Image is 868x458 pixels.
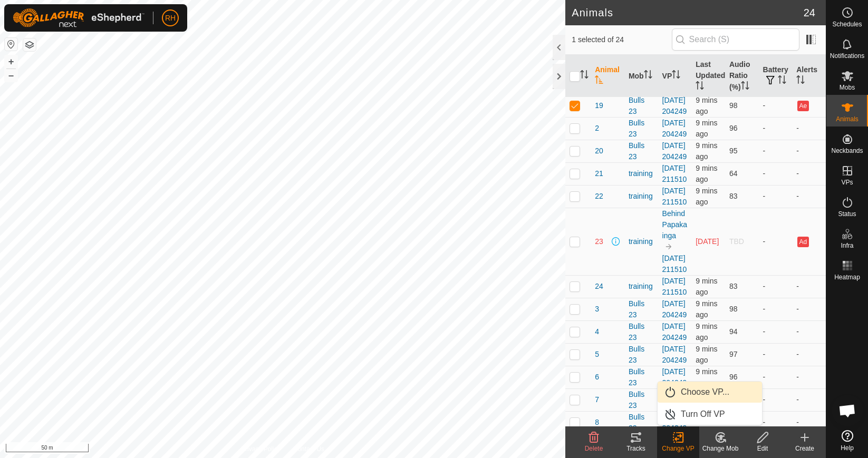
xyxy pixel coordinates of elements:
p-sorticon: Activate to sort [672,72,680,80]
span: RH [165,13,176,24]
div: Bulls 23 [629,344,654,366]
th: Animal [591,55,624,98]
td: - [759,298,793,320]
td: - [792,117,826,140]
p-sorticon: Activate to sort [696,83,704,91]
span: 11 Sept 2025, 12:53 pm [696,367,717,387]
th: Audio Ratio (%) [725,55,759,98]
a: [DATE] 204249 [662,299,687,319]
div: training [629,191,654,202]
span: 96 [729,373,738,381]
span: 20 [595,145,603,157]
span: Animals [836,116,859,122]
span: 11 Sept 2025, 12:53 pm [696,164,717,183]
td: - [759,320,793,343]
span: 7 [595,394,599,405]
span: TBD [729,237,744,246]
span: 11 Sept 2025, 12:53 pm [696,187,717,206]
span: Infra [841,242,853,249]
span: 31 Aug 2025, 3:08 pm [696,237,719,246]
div: training [629,168,654,179]
th: VP [658,55,692,98]
span: 97 [729,350,738,358]
a: [DATE] 211510 [662,164,687,183]
div: Bulls 23 [629,298,654,320]
div: training [629,281,654,292]
img: to [664,242,673,251]
th: Battery [759,55,793,98]
span: 11 Sept 2025, 12:52 pm [696,96,717,115]
span: 8 [595,417,599,428]
span: Notifications [830,53,864,59]
p-sorticon: Activate to sort [595,77,603,85]
div: Bulls 23 [629,140,654,162]
p-sorticon: Activate to sort [778,77,786,85]
div: Edit [741,444,784,453]
td: - [759,275,793,298]
th: Last Updated [691,55,725,98]
td: - [759,411,793,434]
a: [DATE] 211510 [662,254,687,274]
a: [DATE] 204249 [662,141,687,161]
div: Bulls 23 [629,321,654,343]
a: Help [826,426,868,455]
span: 11 Sept 2025, 12:53 pm [696,119,717,138]
span: Mobs [840,84,855,91]
span: 11 Sept 2025, 12:52 pm [696,322,717,342]
span: 19 [595,100,603,111]
a: [DATE] 204249 [662,96,687,115]
input: Search (S) [672,28,799,51]
span: Delete [585,445,603,452]
td: - [759,366,793,388]
button: – [5,69,17,82]
button: Ad [797,237,809,247]
span: Neckbands [831,148,863,154]
a: [DATE] 204249 [662,345,687,364]
div: Bulls 23 [629,118,654,140]
td: - [759,140,793,162]
span: 98 [729,305,738,313]
a: Behind Papakainga [662,209,687,240]
p-sorticon: Activate to sort [741,83,749,91]
span: 24 [804,5,815,21]
td: - [792,320,826,343]
span: 21 [595,168,603,179]
span: Heatmap [834,274,860,280]
div: Create [784,444,826,453]
div: Bulls 23 [629,389,654,411]
td: - [792,185,826,208]
span: Status [838,211,856,217]
td: - [792,298,826,320]
span: Schedules [832,21,862,27]
span: 94 [729,327,738,336]
td: - [759,388,793,411]
span: 11 Sept 2025, 12:53 pm [696,277,717,296]
span: VPs [841,179,853,186]
td: - [792,343,826,366]
div: Change Mob [699,444,741,453]
a: Privacy Policy [241,444,281,454]
li: Choose VP... [658,382,762,403]
td: - [792,366,826,388]
span: 24 [595,281,603,292]
td: - [792,411,826,434]
div: Bulls 23 [629,95,654,117]
span: 11 Sept 2025, 12:52 pm [696,345,717,364]
span: 2 [595,123,599,134]
span: 1 selected of 24 [572,34,671,45]
h2: Animals [572,6,804,19]
span: 95 [729,147,738,155]
div: Bulls 23 [629,412,654,434]
button: Ae [797,101,809,111]
td: - [792,140,826,162]
span: Turn Off VP [681,408,725,421]
td: - [792,162,826,185]
button: Map Layers [23,38,36,51]
p-sorticon: Activate to sort [580,72,589,80]
th: Alerts [792,55,826,98]
a: Open chat [832,395,863,426]
div: Bulls 23 [629,366,654,388]
td: - [759,208,793,275]
span: Help [841,445,854,451]
a: Contact Us [293,444,324,454]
